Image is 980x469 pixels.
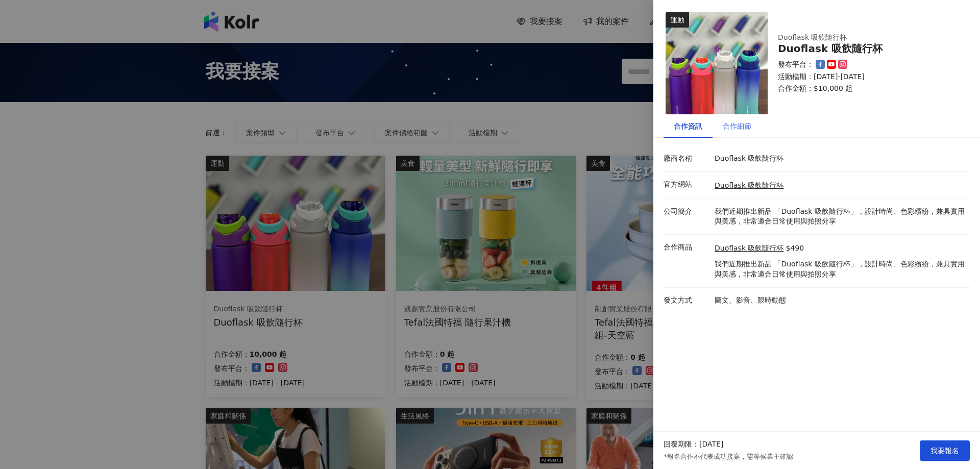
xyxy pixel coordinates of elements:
[715,243,783,254] a: Duoflask 吸飲隨行杯
[715,207,965,227] p: 我們近期推出新品 「Duoflask 吸飲隨行杯」，設計時尚、色彩繽紛，兼具實用與美感，非常適合日常使用與拍照分享
[715,295,965,306] p: 圖文、影音、限時動態
[778,43,958,55] div: Duoflask 吸飲隨行杯
[664,439,723,450] p: 回覆期限：[DATE]
[930,447,959,455] span: 我要報名
[664,295,709,306] p: 發文方式
[664,452,793,461] p: *報名合作不代表成功接案，需等候業主確認
[778,84,958,94] p: 合作金額： $10,000 起
[664,154,709,164] p: 廠商名稱
[666,12,768,114] img: Duoflask 吸飲隨行杯
[920,440,970,461] button: 我要報名
[778,33,941,43] div: Duoflask 吸飲隨行杯
[666,12,689,28] div: 運動
[778,60,814,70] p: 發布平台：
[786,243,804,254] p: $490
[715,181,783,189] a: Duoflask 吸飲隨行杯
[664,207,709,217] p: 公司簡介
[674,120,702,132] div: 合作資訊
[715,154,965,164] p: Duoflask 吸飲隨行杯
[664,180,709,190] p: 官方網站
[664,242,709,253] p: 合作商品
[723,120,751,132] div: 合作細節
[715,259,965,279] p: 我們近期推出新品 「Duoflask 吸飲隨行杯」，設計時尚、色彩繽紛，兼具實用與美感，非常適合日常使用與拍照分享
[778,72,958,82] p: 活動檔期：[DATE]-[DATE]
